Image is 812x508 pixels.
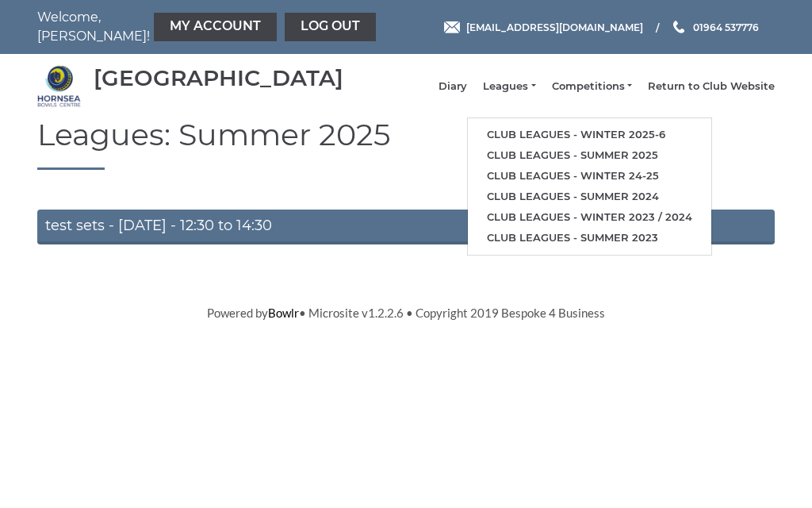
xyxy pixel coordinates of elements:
[444,21,460,33] img: Email
[37,64,81,108] img: Hornsea Bowls Centre
[468,125,711,145] a: Club leagues - Winter 2025-6
[268,306,299,320] a: Bowlr
[466,21,643,33] span: [EMAIL_ADDRESS][DOMAIN_NAME]
[207,306,605,320] span: Powered by • Microsite v1.2.2.6 • Copyright 2019 Bespoke 4 Business
[671,20,759,35] a: Phone us 01964 537776
[468,228,711,248] a: Club leagues - Summer 2023
[552,79,632,94] a: Competitions
[154,13,277,41] a: My Account
[468,166,711,187] a: Club leagues - Winter 24-25
[94,66,343,90] div: [GEOGRAPHIC_DATA]
[37,8,331,46] nav: Welcome, [PERSON_NAME]!
[648,79,775,94] a: Return to Club Website
[285,13,376,41] a: Log out
[444,20,643,35] a: Email [EMAIL_ADDRESS][DOMAIN_NAME]
[483,79,535,94] a: Leagues
[37,118,775,170] h1: Leagues: Summer 2025
[468,145,711,166] a: Club leagues - Summer 2025
[439,79,467,94] a: Diary
[468,207,711,228] a: Club leagues - Winter 2023 / 2024
[693,21,759,33] span: 01964 537776
[673,21,684,33] img: Phone us
[467,117,712,255] ul: Leagues
[468,187,711,207] a: Club leagues - Summer 2024
[37,210,775,244] a: test sets - [DATE] - 12:30 to 14:30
